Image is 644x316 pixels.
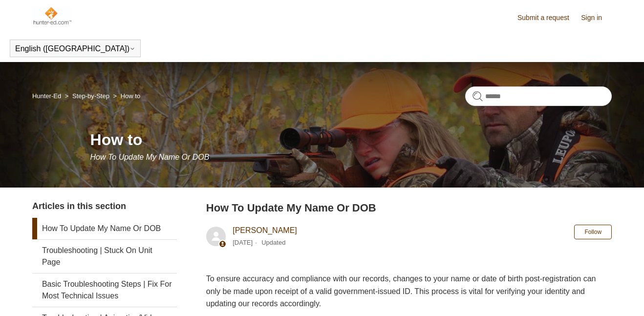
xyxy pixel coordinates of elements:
a: Basic Troubleshooting Steps | Fix For Most Technical Issues [32,274,177,307]
li: Updated [261,239,285,246]
time: 04/08/2025, 12:08 [233,239,253,246]
a: Step-by-Step [72,92,109,100]
span: How To Update My Name Or DOB [90,153,210,161]
span: Articles in this section [32,201,126,211]
img: Hunter-Ed Help Center home page [32,6,72,25]
input: Search [465,86,612,106]
a: [PERSON_NAME] [233,226,297,234]
a: Sign in [581,13,612,23]
a: Submit a request [517,13,579,23]
button: English ([GEOGRAPHIC_DATA]) [15,44,135,53]
button: Follow Article [574,225,612,239]
a: How to [121,92,140,100]
h2: How To Update My Name Or DOB [206,200,612,216]
p: To ensure accuracy and compliance with our records, changes to your name or date of birth post-re... [206,273,612,310]
h1: How to [90,128,612,151]
li: How to [111,92,141,100]
li: Step-by-Step [63,92,111,100]
a: Troubleshooting | Stuck On Unit Page [32,240,177,273]
a: How To Update My Name Or DOB [32,218,177,239]
li: Hunter-Ed [32,92,63,100]
a: Hunter-Ed [32,92,61,100]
